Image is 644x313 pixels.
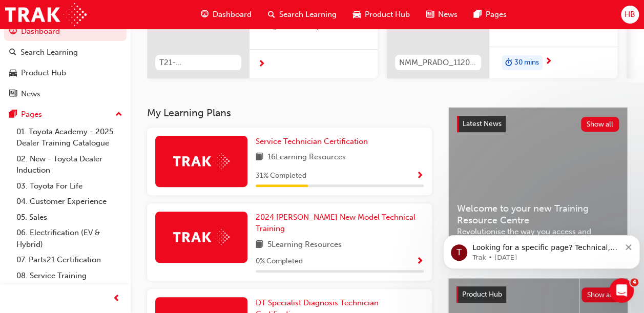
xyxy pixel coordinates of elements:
[463,119,502,128] span: Latest News
[260,4,345,25] a: search-iconSearch Learning
[12,252,127,268] a: 07. Parts21 Certification
[581,287,620,302] button: Show all
[457,116,619,132] a: Latest NewsShow all
[505,56,512,70] span: duration-icon
[12,210,127,225] a: 05. Sales
[426,8,434,21] span: news-icon
[365,9,410,20] span: Product Hub
[256,136,372,148] a: Service Technician Certification
[416,170,424,182] button: Show Progress
[12,151,127,178] a: 02. New - Toyota Dealer Induction
[173,229,230,245] img: Trak
[9,90,17,99] span: news-icon
[256,212,424,235] a: 2024 [PERSON_NAME] New Model Technical Training
[4,20,127,105] button: DashboardSearch LearningProduct HubNews
[213,9,252,20] span: Dashboard
[12,268,127,284] a: 08. Service Training
[12,283,127,299] a: 09. Technical Training
[630,278,638,286] span: 4
[416,257,424,266] span: Show Progress
[438,9,458,20] span: News
[609,278,634,303] iframe: Intercom live chat
[201,8,209,21] span: guage-icon
[173,153,230,169] img: Trak
[267,239,342,252] span: 5 Learning Resources
[256,151,263,164] span: book-icon
[462,290,502,299] span: Product Hub
[258,60,265,69] span: next-icon
[21,109,42,120] div: Pages
[474,8,482,21] span: pages-icon
[256,137,368,146] span: Service Technician Certification
[256,239,263,252] span: book-icon
[9,110,17,119] span: pages-icon
[345,4,418,25] a: car-iconProduct Hub
[12,225,127,252] a: 06. Electrification (EV & Hybrid)
[256,170,306,182] span: 31 % Completed
[147,107,432,119] h3: My Learning Plans
[416,255,424,268] button: Show Progress
[12,194,127,210] a: 04. Customer Experience
[113,293,120,305] span: prev-icon
[457,203,619,226] span: Welcome to your new Training Resource Centre
[21,88,40,100] div: News
[115,108,122,121] span: up-icon
[4,22,127,41] a: Dashboard
[4,105,127,124] button: Pages
[439,214,644,285] iframe: Intercom notifications message
[448,107,628,262] a: Latest NewsShow allWelcome to your new Training Resource CentreRevolutionise the way you access a...
[4,85,127,103] a: News
[353,8,361,21] span: car-icon
[514,57,539,69] span: 30 mins
[416,172,424,181] span: Show Progress
[4,64,127,82] a: Product Hub
[581,117,619,132] button: Show all
[159,57,237,69] span: T21-STSO_PRE_EXAM
[4,43,127,62] a: Search Learning
[9,69,17,78] span: car-icon
[267,151,346,164] span: 16 Learning Resources
[21,67,66,79] div: Product Hub
[621,6,639,24] button: HB
[545,57,552,67] span: next-icon
[12,124,127,151] a: 01. Toyota Academy - 2025 Dealer Training Catalogue
[256,213,416,234] span: 2024 [PERSON_NAME] New Model Technical Training
[12,178,127,194] a: 03. Toyota For Life
[418,4,466,25] a: news-iconNews
[5,3,87,26] img: Trak
[9,48,16,57] span: search-icon
[279,9,337,20] span: Search Learning
[399,57,477,69] span: NMM_PRADO_112024_MODULE_1
[193,4,260,25] a: guage-iconDashboard
[256,256,303,267] span: 0 % Completed
[466,4,515,25] a: pages-iconPages
[20,47,78,58] div: Search Learning
[9,27,17,36] span: guage-icon
[625,9,635,20] span: HB
[486,9,507,20] span: Pages
[268,8,275,21] span: search-icon
[456,286,619,303] a: Product HubShow all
